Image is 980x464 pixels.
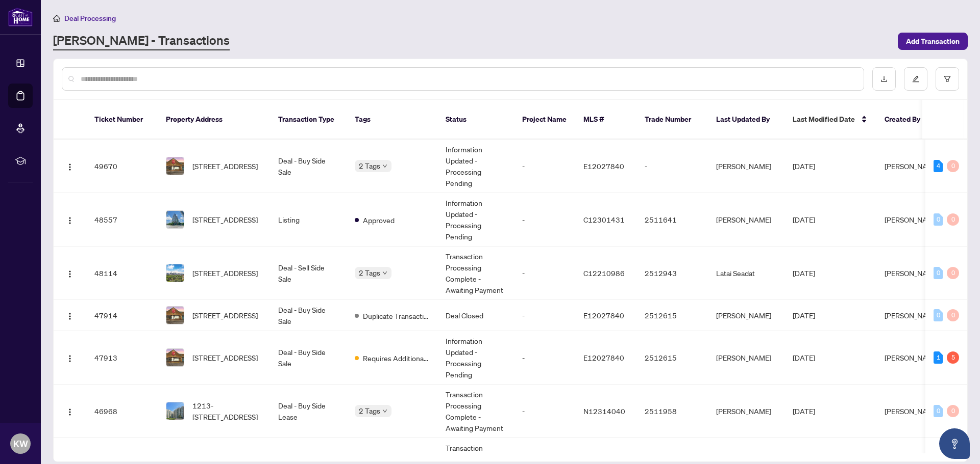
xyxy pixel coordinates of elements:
button: Logo [62,211,78,228]
span: E12027840 [583,161,624,171]
span: home [53,15,60,22]
td: [PERSON_NAME] [708,193,785,247]
span: KW [13,436,28,451]
span: [DATE] [793,353,815,362]
th: Last Modified Date [785,100,876,140]
td: [PERSON_NAME] [708,385,785,438]
span: [STREET_ADDRESS] [192,310,258,321]
div: 0 [934,267,943,279]
span: Last Modified Date [793,114,855,125]
div: 0 [947,405,959,417]
td: Deal - Buy Side Lease [270,385,347,438]
span: [DATE] [793,268,815,278]
span: Add Transaction [906,33,960,49]
td: 2512615 [636,300,708,331]
span: C12301431 [583,215,625,224]
span: 2 Tags [359,267,380,279]
td: 49670 [86,140,158,193]
img: Logo [66,312,74,320]
button: filter [936,67,959,91]
td: Transaction Processing Complete - Awaiting Payment [437,247,514,300]
div: 0 [934,309,943,321]
td: - [514,300,575,331]
th: Created By [876,100,938,140]
div: 5 [947,351,959,364]
span: Requires Additional Docs [363,352,429,364]
td: [PERSON_NAME] [708,140,785,193]
button: Logo [62,158,78,174]
span: Approved [363,214,395,226]
td: 2512943 [636,247,708,300]
th: Ticket Number [86,100,158,140]
span: [STREET_ADDRESS] [192,267,258,279]
span: 1213-[STREET_ADDRESS] [192,400,262,422]
button: Logo [62,403,78,419]
div: 0 [947,160,959,172]
td: 46968 [86,385,158,438]
td: Information Updated - Processing Pending [437,331,514,385]
td: Listing [270,193,347,247]
th: Last Updated By [708,100,785,140]
button: Logo [62,349,78,366]
div: 4 [934,160,943,172]
span: Duplicate Transaction [363,310,429,321]
button: Open asap [939,428,970,459]
td: Information Updated - Processing Pending [437,140,514,193]
td: 47914 [86,300,158,331]
td: Latai Seadat [708,247,785,300]
th: Trade Number [636,100,708,140]
span: E12027840 [583,353,624,362]
td: - [514,385,575,438]
span: edit [912,75,919,83]
span: download [880,75,888,83]
td: Deal - Buy Side Sale [270,300,347,331]
span: C12210986 [583,268,625,278]
span: [DATE] [793,161,815,171]
th: Tags [347,100,437,140]
button: edit [904,67,927,91]
img: thumbnail-img [166,349,184,366]
td: 48557 [86,193,158,247]
img: Logo [66,408,74,416]
span: [STREET_ADDRESS] [192,160,258,172]
button: Logo [62,265,78,281]
div: 0 [947,309,959,321]
span: 2 Tags [359,160,380,172]
span: down [382,408,387,414]
td: 48114 [86,247,158,300]
span: 2 Tags [359,405,380,417]
span: [DATE] [793,311,815,320]
span: Deal Processing [64,14,116,23]
th: Property Address [158,100,270,140]
td: [PERSON_NAME] [708,331,785,385]
button: Add Transaction [898,33,968,50]
td: - [514,247,575,300]
div: 0 [934,405,943,417]
img: logo [8,8,33,26]
img: thumbnail-img [166,157,184,175]
td: [PERSON_NAME] [708,300,785,331]
span: filter [944,75,951,83]
span: [DATE] [793,215,815,224]
td: Information Updated - Processing Pending [437,193,514,247]
td: Transaction Processing Complete - Awaiting Payment [437,385,514,438]
img: Logo [66,163,74,171]
img: Logo [66,270,74,278]
td: Deal - Sell Side Sale [270,247,347,300]
td: 47913 [86,331,158,385]
img: thumbnail-img [166,211,184,228]
img: thumbnail-img [166,264,184,282]
th: Transaction Type [270,100,347,140]
td: Deal - Buy Side Sale [270,140,347,193]
a: [PERSON_NAME] - Transactions [53,32,230,50]
span: [STREET_ADDRESS] [192,214,258,225]
td: - [514,140,575,193]
span: [STREET_ADDRESS] [192,352,258,363]
span: [DATE] [793,406,815,416]
td: 2511641 [636,193,708,247]
td: - [514,331,575,385]
td: Deal Closed [437,300,514,331]
th: Project Name [514,100,575,140]
img: thumbnail-img [166,402,184,420]
span: [PERSON_NAME] [885,161,940,171]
